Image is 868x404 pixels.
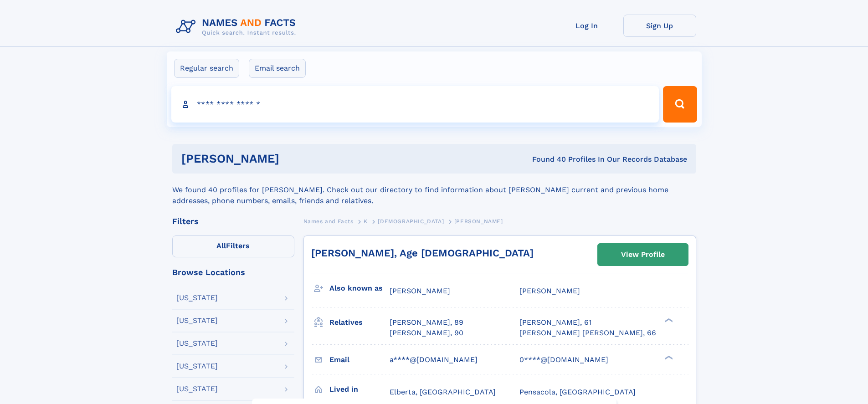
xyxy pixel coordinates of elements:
button: Search Button [663,86,697,123]
a: [PERSON_NAME], 89 [390,317,463,327]
span: [PERSON_NAME] [454,218,503,225]
label: Filters [172,235,294,257]
div: ❯ [663,317,673,323]
span: [PERSON_NAME] [390,286,450,295]
h3: Email [329,352,390,368]
div: View Profile [621,244,665,265]
span: Elberta, [GEOGRAPHIC_DATA] [390,388,496,396]
span: [PERSON_NAME] [519,286,580,295]
input: search input [171,86,659,123]
div: [US_STATE] [176,385,218,393]
div: [US_STATE] [176,317,218,324]
span: K [364,218,368,225]
img: Logo Names and Facts [172,15,303,39]
a: [DEMOGRAPHIC_DATA] [378,215,444,227]
a: [PERSON_NAME] [PERSON_NAME], 66 [519,328,656,338]
label: Email search [249,59,306,78]
h3: Also known as [329,281,390,296]
h3: Relatives [329,315,390,330]
a: [PERSON_NAME], Age [DEMOGRAPHIC_DATA] [311,247,534,259]
div: [US_STATE] [176,340,218,347]
a: Sign Up [623,15,696,37]
a: View Profile [598,244,688,266]
a: [PERSON_NAME], 61 [519,317,591,327]
span: All [216,241,226,250]
div: Filters [172,217,294,225]
label: Regular search [174,59,239,78]
div: Found 40 Profiles In Our Records Database [406,154,687,164]
h3: Lived in [329,382,390,397]
div: [US_STATE] [176,294,218,302]
div: Browse Locations [172,268,294,276]
a: Names and Facts [303,215,354,227]
div: We found 40 profiles for [PERSON_NAME]. Check out our directory to find information about [PERSON... [172,174,696,206]
a: Log In [550,15,623,37]
div: [US_STATE] [176,363,218,370]
a: K [364,215,368,227]
div: ❯ [663,354,673,360]
h1: [PERSON_NAME] [181,153,406,164]
a: [PERSON_NAME], 90 [390,328,463,338]
span: [DEMOGRAPHIC_DATA] [378,218,444,225]
span: Pensacola, [GEOGRAPHIC_DATA] [519,388,636,396]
